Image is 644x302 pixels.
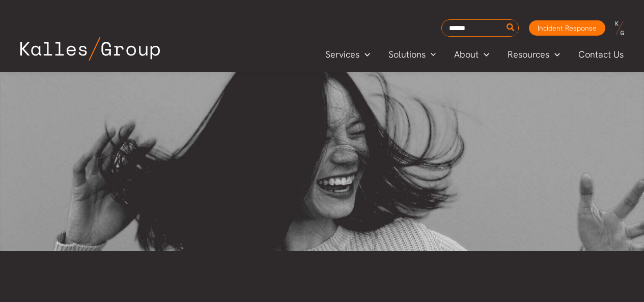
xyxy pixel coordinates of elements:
[426,47,436,62] span: Menu Toggle
[479,47,489,62] span: Menu Toggle
[388,47,426,62] span: Solutions
[569,47,634,62] a: Contact Us
[325,47,359,62] span: Services
[498,47,569,62] a: ResourcesMenu Toggle
[379,47,445,62] a: SolutionsMenu Toggle
[505,20,517,36] button: Search
[529,20,605,36] a: Incident Response
[316,47,379,62] a: ServicesMenu Toggle
[20,37,160,61] img: Kalles Group
[578,47,624,62] span: Contact Us
[359,47,370,62] span: Menu Toggle
[316,46,634,63] nav: Primary Site Navigation
[454,47,479,62] span: About
[549,47,560,62] span: Menu Toggle
[508,47,549,62] span: Resources
[445,47,498,62] a: AboutMenu Toggle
